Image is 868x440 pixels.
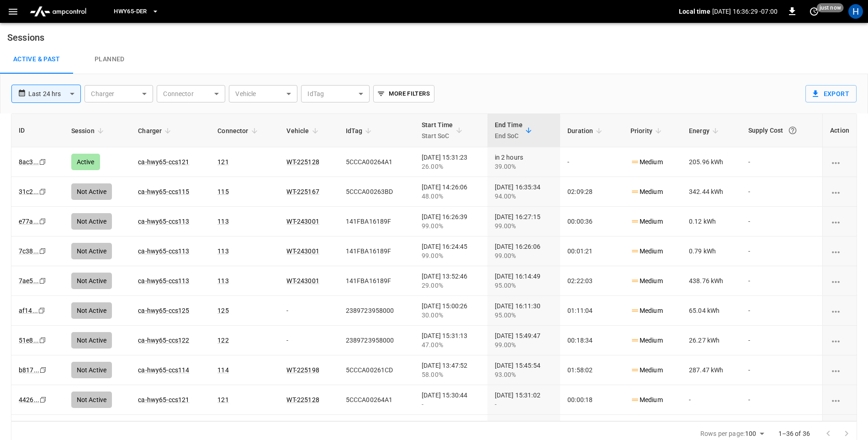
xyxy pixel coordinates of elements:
td: - [279,296,338,326]
td: - [741,266,822,296]
div: 99.00% [495,221,553,231]
div: 26.00% [422,162,480,171]
div: 94.00% [495,192,553,201]
a: 114 [217,366,228,374]
div: [DATE] 14:26:06 [422,182,480,201]
p: Medium [630,276,663,286]
p: Medium [630,187,663,197]
div: charging session options [830,365,849,375]
span: Duration [567,125,605,136]
td: - [279,326,338,355]
div: in 2 hours [495,153,553,171]
a: WT-225167 [286,188,319,195]
a: ca-hwy65-ccs115 [138,188,189,195]
a: 51e8... [19,337,39,344]
a: 113 [217,247,228,255]
div: copy [38,335,48,345]
div: copy [38,216,48,226]
div: 58.00% [422,370,480,379]
a: 125 [217,307,228,314]
div: 48.00% [422,192,480,201]
div: copy [38,246,48,256]
span: HWY65-DER [114,6,147,17]
td: 287.47 kWh [682,355,741,385]
td: 01:58:02 [560,355,623,385]
div: charging session options [830,187,849,196]
a: b817... [19,366,39,374]
div: charging session options [830,157,849,166]
p: Medium [630,336,663,345]
td: 438.76 kWh [682,266,741,296]
a: 7c38... [19,247,39,255]
span: Connector [217,125,260,136]
div: 30.00% [422,311,480,320]
span: Start TimeStart SoC [422,119,465,141]
div: [DATE] 13:47:52 [422,361,480,379]
div: End Time [495,119,523,141]
p: Medium [630,157,663,167]
td: 00:00:36 [560,207,623,236]
p: Medium [630,306,663,316]
td: - [741,296,822,326]
div: [DATE] 16:14:49 [495,272,553,290]
div: [DATE] 15:31:02 [495,391,553,409]
div: 99.00% [422,251,480,260]
p: 1–36 of 36 [778,429,810,438]
a: WT-225128 [286,396,319,403]
td: 02:09:28 [560,177,623,207]
div: [DATE] 15:49:47 [495,331,553,349]
div: Not Active [71,362,112,378]
th: Action [822,114,857,147]
button: HWY65-DER [110,3,162,21]
div: Not Active [71,302,112,319]
a: WT-243001 [286,218,319,225]
p: Medium [630,247,663,256]
div: copy [38,187,48,197]
button: The cost of your charging session based on your supply rates [784,122,801,139]
div: 99.00% [495,251,553,260]
td: - [741,147,822,177]
a: ca-hwy65-ccs122 [138,337,189,344]
div: 99.00% [495,340,553,349]
div: charging session options [830,306,849,315]
div: Start Time [422,119,453,141]
button: More Filters [373,85,434,102]
a: 4426... [19,396,39,403]
td: 141FBA16189F [339,236,414,266]
td: 0.12 kWh [682,207,741,236]
div: 29.00% [422,281,480,290]
a: 113 [217,277,228,284]
div: [DATE] 16:26:06 [495,242,553,260]
div: copy [38,157,48,167]
span: Charger [138,125,174,136]
p: End SoC [495,130,523,141]
td: - [741,355,822,385]
a: WT-225198 [286,366,319,374]
a: ca-hwy65-ccs113 [138,277,189,284]
td: 5CCCA00263BD [339,177,414,207]
div: sessions table [11,113,857,421]
th: ID [11,114,64,147]
td: 00:00:18 [560,385,623,415]
div: charging session options [830,395,849,404]
p: Rows per page: [700,429,745,438]
div: [DATE] 15:31:13 [422,331,480,349]
button: set refresh interval [807,4,821,19]
div: Not Active [71,213,112,230]
div: Supply Cost [748,122,815,139]
div: Active [71,154,100,170]
a: 121 [217,158,228,166]
td: 205.96 kWh [682,147,741,177]
td: - [741,385,822,415]
a: 121 [217,396,228,403]
div: profile-icon [848,4,863,19]
div: - [495,400,553,409]
td: 141FBA16189F [339,266,414,296]
td: 2389723958000 [339,296,414,326]
a: 8ac3... [19,158,39,166]
td: 5CCCA00261CD [339,355,414,385]
a: ca-hwy65-ccs125 [138,307,189,314]
div: 39.00% [495,162,553,171]
a: af14... [19,307,38,314]
div: 93.00% [495,370,553,379]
